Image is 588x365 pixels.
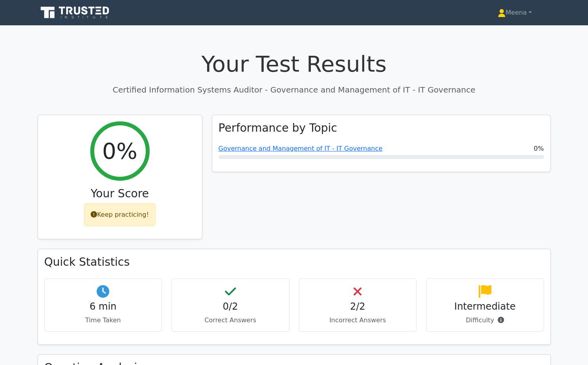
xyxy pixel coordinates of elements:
[51,301,156,312] h4: 6 min
[306,301,410,312] h4: 2/2
[306,316,410,325] p: Incorrect Answers
[84,203,156,226] div: Keep practicing!
[102,138,137,164] h2: 0%
[219,121,337,135] h3: Performance by Topic
[44,255,544,269] h3: Quick Statistics
[178,301,283,312] h4: 0/2
[219,145,382,152] a: Governance and Management of IT - IT Governance
[51,316,156,325] p: Time Taken
[433,316,537,325] p: Difficulty
[178,316,283,325] p: Correct Answers
[44,187,196,200] h3: Your Score
[479,5,551,21] a: Meena
[433,301,537,312] h4: Intermediate
[38,84,551,96] p: Certified Information Systems Auditor - Governance and Management of IT - IT Governance
[38,51,551,77] h1: Your Test Results
[534,144,544,153] span: 0%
